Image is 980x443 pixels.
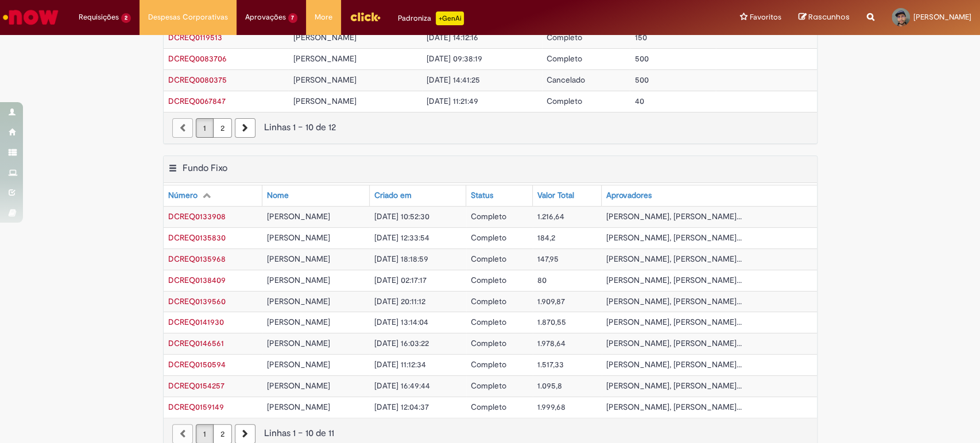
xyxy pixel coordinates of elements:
[168,275,226,285] span: DCREQ0138409
[471,338,506,348] span: Completo
[471,211,506,222] span: Completo
[168,380,224,391] span: DCREQ0154257
[168,338,224,348] a: Abrir Registro: DCREQ0146561
[168,317,224,327] span: DCREQ0141930
[606,359,742,370] span: [PERSON_NAME], [PERSON_NAME]...
[799,12,850,23] a: Rascunhos
[168,380,224,391] a: Abrir Registro: DCREQ0154257
[374,232,429,243] span: [DATE] 12:33:54
[168,211,226,222] a: Abrir Registro: DCREQ0133908
[808,11,850,22] span: Rascunhos
[168,359,226,370] a: Abrir Registro: DCREQ0150594
[288,13,298,23] span: 7
[293,75,356,85] span: [PERSON_NAME]
[183,162,227,174] h2: Fundo Fixo
[350,8,381,25] img: click_logo_yellow_360x200.png
[293,96,356,106] span: [PERSON_NAME]
[606,275,742,285] span: [PERSON_NAME], [PERSON_NAME]...
[537,190,574,201] div: Valor Total
[374,254,428,264] span: [DATE] 18:18:59
[547,96,582,106] span: Completo
[913,12,971,22] span: [PERSON_NAME]
[606,254,742,264] span: [PERSON_NAME], [PERSON_NAME]...
[471,254,506,264] span: Completo
[168,254,226,264] a: Abrir Registro: DCREQ0135968
[471,380,506,391] span: Completo
[427,75,480,85] span: [DATE] 14:41:25
[168,254,226,264] span: DCREQ0135968
[267,232,330,243] span: [PERSON_NAME]
[168,296,226,306] span: DCREQ0139560
[267,254,330,264] span: [PERSON_NAME]
[168,317,224,327] a: Abrir Registro: DCREQ0141930
[471,232,506,243] span: Completo
[547,53,582,64] span: Completo
[168,53,227,64] a: Abrir Registro: DCREQ0083706
[267,211,330,222] span: [PERSON_NAME]
[537,296,565,306] span: 1.909,87
[168,96,226,106] span: DCREQ0067847
[547,75,585,85] span: Cancelado
[164,112,817,143] nav: paginação
[168,32,222,42] span: DCREQ0119513
[374,359,426,370] span: [DATE] 11:12:34
[1,6,60,29] img: ServiceNow
[168,275,226,285] a: Abrir Registro: DCREQ0138409
[235,118,255,138] a: Próxima página
[634,53,648,64] span: 500
[267,380,330,391] span: [PERSON_NAME]
[606,380,742,391] span: [PERSON_NAME], [PERSON_NAME]...
[537,317,566,327] span: 1.870,55
[168,53,227,64] span: DCREQ0083706
[606,338,742,348] span: [PERSON_NAME], [PERSON_NAME]...
[79,11,119,23] span: Requisições
[374,211,429,222] span: [DATE] 10:52:30
[168,96,226,106] a: Abrir Registro: DCREQ0067847
[267,275,330,285] span: [PERSON_NAME]
[471,359,506,370] span: Completo
[606,402,742,412] span: [PERSON_NAME], [PERSON_NAME]...
[168,359,226,370] span: DCREQ0150594
[606,211,742,222] span: [PERSON_NAME], [PERSON_NAME]...
[537,359,564,370] span: 1.517,33
[168,211,226,222] span: DCREQ0133908
[537,211,564,222] span: 1.216,64
[168,75,227,85] span: DCREQ0080375
[471,296,506,306] span: Completo
[436,11,464,25] p: +GenAi
[471,402,506,412] span: Completo
[634,75,648,85] span: 500
[606,232,742,243] span: [PERSON_NAME], [PERSON_NAME]...
[168,162,177,177] button: Fundo Fixo Menu de contexto
[471,190,493,201] div: Status
[121,13,131,23] span: 2
[374,402,429,412] span: [DATE] 12:04:37
[537,232,555,243] span: 184,2
[267,402,330,412] span: [PERSON_NAME]
[267,190,289,201] div: Nome
[168,232,226,243] span: DCREQ0135830
[168,32,222,42] a: Abrir Registro: DCREQ0119513
[547,32,582,42] span: Completo
[267,359,330,370] span: [PERSON_NAME]
[168,75,227,85] a: Abrir Registro: DCREQ0080375
[245,11,286,23] span: Aprovações
[267,338,330,348] span: [PERSON_NAME]
[172,121,808,134] div: Linhas 1 − 10 de 12
[168,402,224,412] span: DCREQ0159149
[168,296,226,306] a: Abrir Registro: DCREQ0139560
[537,338,565,348] span: 1.978,64
[168,232,226,243] a: Abrir Registro: DCREQ0135830
[168,190,197,201] div: Número
[374,317,428,327] span: [DATE] 13:14:04
[168,402,224,412] a: Abrir Registro: DCREQ0159149
[606,296,742,306] span: [PERSON_NAME], [PERSON_NAME]...
[374,190,412,201] div: Criado em
[471,317,506,327] span: Completo
[213,118,232,138] a: Página 2
[471,275,506,285] span: Completo
[750,11,781,23] span: Favoritos
[634,96,644,106] span: 40
[293,53,356,64] span: [PERSON_NAME]
[427,53,482,64] span: [DATE] 09:38:19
